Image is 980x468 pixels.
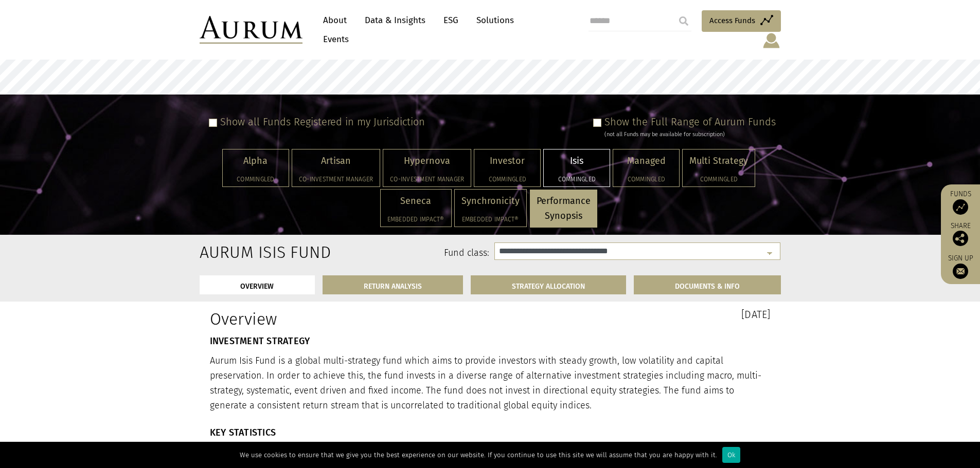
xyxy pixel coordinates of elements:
[318,30,349,49] a: Events
[471,275,626,294] a: STRATEGY ALLOCATION
[390,176,464,182] h5: Co-investment Manager
[438,11,464,30] a: ESG
[946,254,975,279] a: Sign up
[946,222,975,246] div: Share
[946,190,975,215] a: Funds
[229,154,282,169] p: Alpha
[634,275,781,294] a: DOCUMENTS & INFO
[210,309,483,329] h1: Overview
[323,275,463,294] a: RETURN ANALYSIS
[620,154,672,169] p: Managed
[550,154,603,169] p: Isis
[210,427,276,438] strong: KEY STATISTICS
[461,194,520,209] p: Synchronicity
[387,216,444,222] h5: Embedded Impact®
[953,231,968,246] img: Share this post
[620,176,672,182] h5: Commingled
[673,11,694,31] input: Submit
[461,216,520,222] h5: Embedded Impact®
[498,309,771,320] h3: [DATE]
[953,199,968,215] img: Access Funds
[702,10,781,32] a: Access Funds
[604,130,776,139] div: (not all Funds may be available for subscription)
[762,32,781,49] img: account-icon.svg
[537,194,591,223] p: Performance Synopsis
[390,154,464,169] p: Hypernova
[604,116,776,128] label: Show the Full Range of Aurum Funds
[229,176,282,182] h5: Commingled
[722,447,740,463] div: Ok
[299,247,490,260] label: Fund class:
[360,11,431,30] a: Data & Insights
[481,176,533,182] h5: Commingled
[550,176,603,182] h5: Commingled
[387,194,444,209] p: Seneca
[200,16,302,44] img: Aurum
[210,353,771,413] p: Aurum Isis Fund is a global multi-strategy fund which aims to provide investors with steady growt...
[709,14,755,27] span: Access Funds
[481,154,533,169] p: Investor
[471,11,519,30] a: Solutions
[299,176,373,182] h5: Co-investment Manager
[318,11,352,30] a: About
[689,176,748,182] h5: Commingled
[953,264,968,279] img: Sign up to our newsletter
[299,154,373,169] p: Artisan
[200,242,283,262] h2: Aurum Isis Fund
[689,154,748,169] p: Multi Strategy
[210,335,310,347] strong: INVESTMENT STRATEGY
[220,116,425,128] label: Show all Funds Registered in my Jurisdiction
